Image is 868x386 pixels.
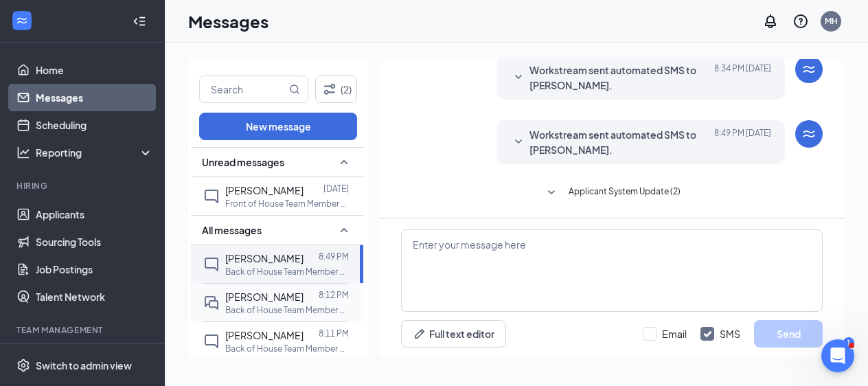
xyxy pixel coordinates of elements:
[543,185,681,201] button: SmallChevronDownApplicant System Update (2)
[36,111,153,139] a: Scheduling
[714,127,771,157] span: [DATE] 8:49 PM
[336,154,352,170] svg: SmallChevronUp
[202,223,262,237] span: All messages
[319,251,349,262] p: 8:49 PM
[225,252,304,264] span: [PERSON_NAME]
[225,343,349,354] p: Back of House Team Member at Hwy 125 & Jamacha
[319,328,349,339] p: 8:11 PM
[36,283,153,310] a: Talent Network
[225,291,304,303] span: [PERSON_NAME]
[36,256,153,283] a: Job Postings
[203,295,220,311] svg: DoubleChat
[36,359,132,372] div: Switch to admin view
[203,256,220,273] svg: ChatInactive
[401,320,506,348] button: Full text editorPen
[714,63,771,93] span: [DATE] 8:34 PM
[36,84,153,111] a: Messages
[825,15,838,27] div: MH
[754,320,823,348] button: Send
[821,339,854,372] iframe: Intercom live chat
[319,289,349,301] p: 8:12 PM
[16,359,30,372] svg: Settings
[16,180,150,192] div: Hiring
[792,13,809,30] svg: QuestionInfo
[36,56,153,84] a: Home
[203,188,220,205] svg: ChatInactive
[16,324,150,336] div: Team Management
[510,134,527,150] svg: SmallChevronDown
[315,76,357,103] button: Filter (2)
[225,304,349,316] p: Back of House Team Member at Hwy 125 & Jamacha
[225,198,349,209] p: Front of House Team Member at Hwy 125 & Jamacha
[36,228,153,256] a: Sourcing Tools
[199,113,357,140] button: New message
[529,127,709,157] span: Workstream sent automated SMS to [PERSON_NAME].
[15,14,29,27] svg: WorkstreamLogo
[188,10,269,33] h1: Messages
[529,63,709,93] span: Workstream sent automated SMS to [PERSON_NAME].
[225,184,304,196] span: [PERSON_NAME]
[510,69,527,86] svg: SmallChevronDown
[289,84,300,95] svg: MagnifyingGlass
[323,183,349,194] p: [DATE]
[843,337,854,349] div: 1
[543,185,560,201] svg: SmallChevronDown
[225,329,304,341] span: [PERSON_NAME]
[762,13,779,30] svg: Notifications
[202,155,284,169] span: Unread messages
[413,327,426,341] svg: Pen
[203,333,220,350] svg: ChatInactive
[801,61,817,78] svg: WorkstreamLogo
[36,146,154,159] div: Reporting
[336,222,352,238] svg: SmallChevronUp
[569,185,681,201] span: Applicant System Update (2)
[321,81,338,98] svg: Filter
[36,201,153,228] a: Applicants
[801,126,817,142] svg: WorkstreamLogo
[16,146,30,159] svg: Analysis
[133,14,146,28] svg: Collapse
[200,76,286,102] input: Search
[225,266,349,277] p: Back of House Team Member at Hwy 125 & Jamacha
